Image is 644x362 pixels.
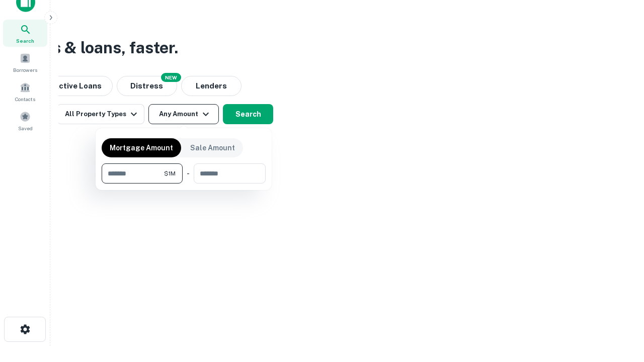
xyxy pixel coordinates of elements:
div: - [187,163,190,184]
span: $1M [164,169,176,178]
p: Mortgage Amount [110,142,173,153]
iframe: Chat Widget [594,282,644,330]
p: Sale Amount [190,142,235,153]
